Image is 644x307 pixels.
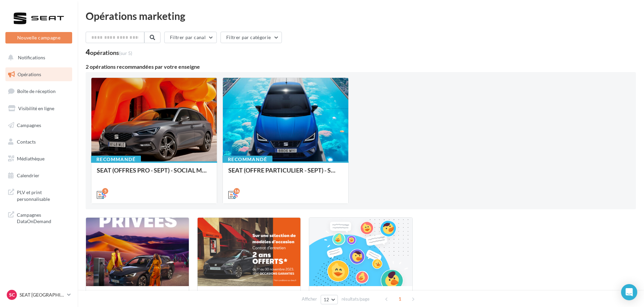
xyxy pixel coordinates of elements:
span: PLV et print personnalisable [17,188,69,202]
a: Médiathèque [4,152,74,166]
div: 16 [234,188,240,194]
button: Filtrer par catégorie [221,32,282,43]
button: Notifications [4,51,71,65]
p: SEAT [GEOGRAPHIC_DATA] [20,291,64,298]
div: 4 [86,49,132,56]
span: Contacts [17,139,36,145]
span: Afficher [302,296,317,302]
a: Campagnes DataOnDemand [4,208,74,227]
div: Recommandé [223,156,272,163]
button: 12 [321,295,338,304]
div: 5 [102,188,108,194]
span: (sur 5) [119,50,132,56]
a: Opérations [4,67,74,82]
a: Boîte de réception [4,84,74,98]
span: Médiathèque [17,156,45,161]
span: 12 [324,297,329,302]
span: Notifications [18,55,45,60]
a: Contacts [4,135,74,149]
div: Recommandé [91,156,141,163]
a: PLV et print personnalisable [4,185,74,205]
div: Opérations marketing [86,11,636,21]
span: Campagnes [17,122,41,128]
div: Open Intercom Messenger [621,284,637,300]
button: Filtrer par canal [164,32,217,43]
span: Boîte de réception [17,88,56,94]
a: Campagnes [4,118,74,132]
span: Campagnes DataOnDemand [17,210,69,225]
span: Calendrier [17,173,39,178]
span: résultats/page [342,296,370,302]
span: SC [9,291,15,298]
div: opérations [90,50,132,56]
div: 2 opérations recommandées par votre enseigne [86,64,636,69]
span: Opérations [18,71,41,77]
a: Calendrier [4,168,74,183]
button: Nouvelle campagne [5,32,72,43]
span: Visibilité en ligne [18,105,54,111]
a: Visibilité en ligne [4,101,74,116]
span: 1 [394,294,405,304]
div: SEAT (OFFRES PRO - SEPT) - SOCIAL MEDIA [97,167,211,180]
a: SC SEAT [GEOGRAPHIC_DATA] [5,288,72,301]
div: SEAT (OFFRE PARTICULIER - SEPT) - SOCIAL MEDIA [228,167,343,180]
